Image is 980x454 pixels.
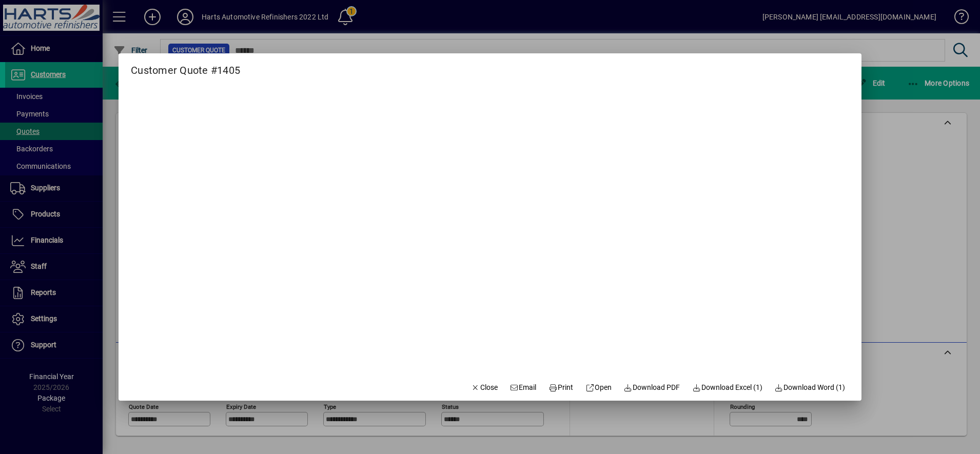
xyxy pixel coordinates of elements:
[688,378,767,397] button: Download Excel (1)
[119,53,252,78] h2: Customer Quote #1405
[548,382,573,393] span: Print
[544,378,577,397] button: Print
[771,378,850,397] button: Download Word (1)
[624,382,680,393] span: Download PDF
[506,378,541,397] button: Email
[510,382,537,393] span: Email
[581,378,616,397] a: Open
[620,378,684,397] a: Download PDF
[585,382,612,393] span: Open
[467,378,502,397] button: Close
[775,382,846,393] span: Download Word (1)
[471,382,498,393] span: Close
[692,382,762,393] span: Download Excel (1)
